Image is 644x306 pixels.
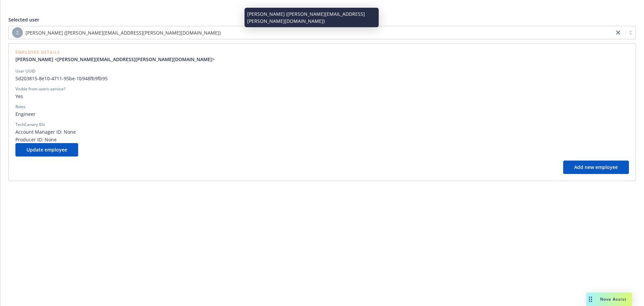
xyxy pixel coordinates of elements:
[25,29,221,36] span: [PERSON_NAME] ([PERSON_NAME][EMAIL_ADDRESS][PERSON_NAME][DOMAIN_NAME])
[600,296,627,302] span: Nova Assist
[15,86,65,92] div: Visible from users-service?
[15,111,629,118] span: Engineer
[26,146,67,153] span: Update employee
[586,293,595,306] div: Drag to move
[12,27,611,38] span: [PERSON_NAME] ([PERSON_NAME][EMAIL_ADDRESS][PERSON_NAME][DOMAIN_NAME])
[15,75,629,82] span: 5d203815-8e10-4711-95be-1b948fb9fb95
[563,161,629,174] button: Add new employee
[15,136,629,143] span: Producer ID: None
[15,56,220,63] a: [PERSON_NAME] <[PERSON_NAME][EMAIL_ADDRESS][PERSON_NAME][DOMAIN_NAME]>
[15,122,45,128] div: TechCanary IDs
[8,16,39,23] span: Selected user
[15,50,220,54] span: Employee Details
[574,164,618,170] span: Add new employee
[15,68,36,74] div: User UUID
[614,29,622,37] a: close
[15,128,629,135] span: Account Manager ID: None
[15,143,78,157] button: Update employee
[15,93,629,100] span: Yes
[15,104,25,110] div: Roles
[586,293,632,306] button: Nova Assist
